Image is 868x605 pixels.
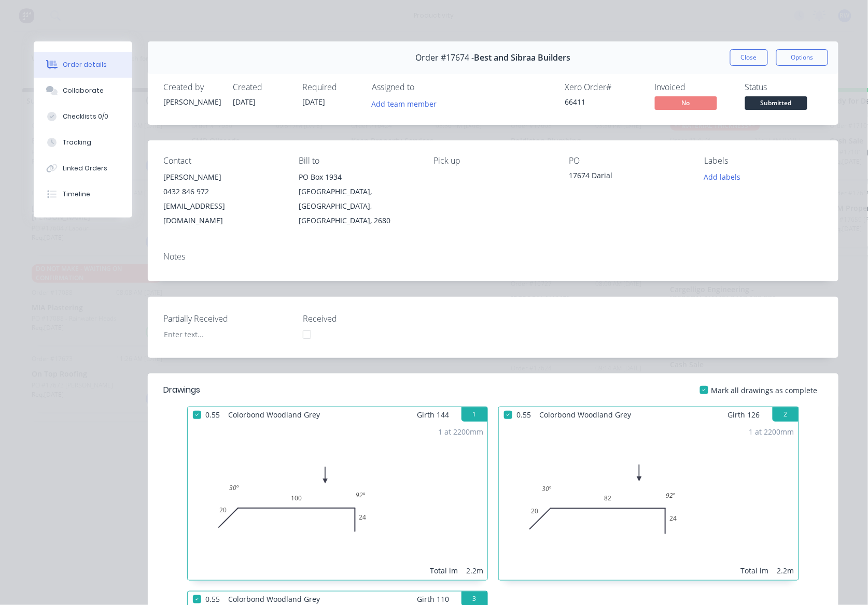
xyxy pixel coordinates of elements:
span: Girth 144 [417,407,449,422]
button: Submitted [745,96,807,112]
div: 2.2m [777,565,794,576]
span: Girth 126 [728,407,760,422]
span: Order #17674 - [416,53,474,63]
button: Linked Orders [34,155,132,181]
span: No [655,96,717,109]
div: Checklists 0/0 [63,112,108,121]
div: 020822430º92º1 at 2200mmTotal lm2.2m [499,422,799,580]
div: 0432 846 972 [163,184,282,199]
span: [DATE] [302,97,325,107]
div: PO Box 1934 [299,170,417,184]
button: Collaborate [34,78,132,104]
div: [EMAIL_ADDRESS][DOMAIN_NAME] [163,199,282,228]
div: Labels [704,156,823,166]
button: Options [776,49,828,66]
div: 17674 Darial [569,170,688,184]
div: PO Box 1934[GEOGRAPHIC_DATA], [GEOGRAPHIC_DATA], [GEOGRAPHIC_DATA], 2680 [299,170,417,228]
button: Checklists 0/0 [34,104,132,129]
div: Timeline [63,190,90,199]
div: 66411 [565,96,642,107]
div: Linked Orders [63,164,107,173]
div: Notes [163,252,823,262]
div: Order details [63,60,107,69]
button: Add team member [372,96,442,110]
span: Submitted [745,96,807,109]
span: 0.55 [512,407,535,422]
div: 2.2m [466,565,483,576]
div: Bill to [299,156,417,166]
button: Add labels [698,170,746,184]
div: Collaborate [63,86,104,95]
span: Best and Sibraa Builders [474,53,571,63]
div: Assigned to [372,82,475,92]
button: Order details [34,52,132,78]
div: 1 at 2200mm [749,426,794,437]
span: Colorbond Woodland Grey [224,407,324,422]
div: [PERSON_NAME] [163,170,282,184]
div: [PERSON_NAME] [163,96,220,107]
div: Drawings [163,384,200,396]
label: Received [303,312,432,325]
div: Created by [163,82,220,92]
button: 2 [773,407,799,422]
label: Partially Received [163,312,293,325]
div: Invoiced [655,82,733,92]
div: [GEOGRAPHIC_DATA], [GEOGRAPHIC_DATA], [GEOGRAPHIC_DATA], 2680 [299,184,417,228]
div: [PERSON_NAME]0432 846 972[EMAIL_ADDRESS][DOMAIN_NAME] [163,170,282,228]
div: Tracking [63,138,91,147]
div: Total lm [430,565,458,576]
div: Contact [163,156,282,166]
button: Timeline [34,181,132,207]
span: Colorbond Woodland Grey [535,407,635,422]
div: 1 at 2200mm [438,426,483,437]
button: Tracking [34,129,132,155]
span: [DATE] [233,97,256,107]
div: Pick up [434,156,553,166]
span: 0.55 [201,407,224,422]
div: Xero Order # [565,82,642,92]
div: Status [745,82,823,92]
button: 1 [461,407,487,422]
div: PO [569,156,688,166]
div: Required [302,82,359,92]
div: Created [233,82,290,92]
button: Add team member [366,96,442,110]
button: Close [730,49,768,66]
div: Total lm [741,565,769,576]
div: 0201002430º92º1 at 2200mmTotal lm2.2m [188,422,487,580]
span: Mark all drawings as complete [711,385,818,396]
